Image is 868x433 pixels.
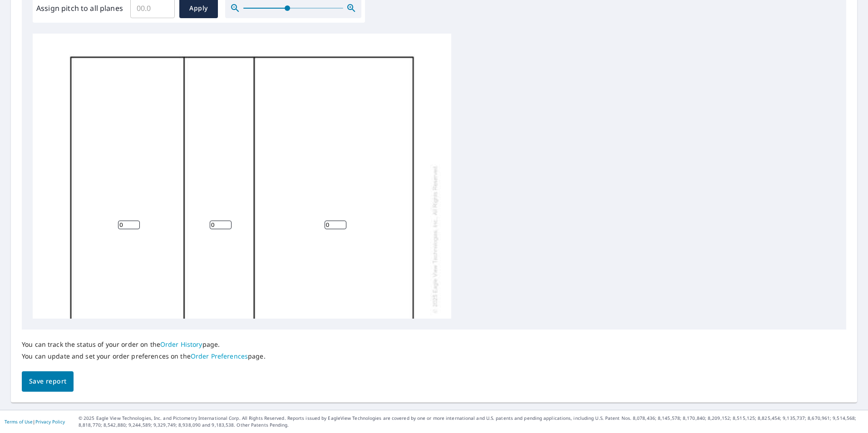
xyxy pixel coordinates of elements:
span: Apply [187,3,211,14]
p: | [5,419,65,424]
p: © 2025 Eagle View Technologies, Inc. and Pictometry International Corp. All Rights Reserved. Repo... [79,415,863,428]
a: Order History [160,340,202,349]
p: You can track the status of your order on the page. [22,340,266,349]
a: Order Preferences [191,352,248,360]
span: Save report [29,376,66,387]
label: Assign pitch to all planes [36,3,123,14]
a: Terms of Use [5,418,33,425]
a: Privacy Policy [35,418,65,425]
button: Save report [22,371,74,392]
p: You can update and set your order preferences on the page. [22,352,266,360]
